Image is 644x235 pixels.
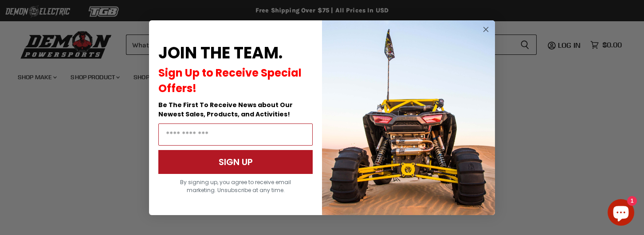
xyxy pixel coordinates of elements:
[480,24,491,35] button: Close dialog
[605,199,637,228] inbox-online-store-chat: Shopify online store chat
[158,42,283,64] span: JOIN THE TEAM.
[158,100,293,119] span: Be The First To Receive News about Our Newest Sales, Products, and Activities!
[158,123,313,146] input: Email Address
[158,65,302,96] span: Sign Up to Receive Special Offers!
[180,178,291,194] span: By signing up, you agree to receive email marketing. Unsubscribe at any time.
[322,20,495,215] img: a9095488-b6e7-41ba-879d-588abfab540b.jpeg
[158,150,313,174] button: SIGN UP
